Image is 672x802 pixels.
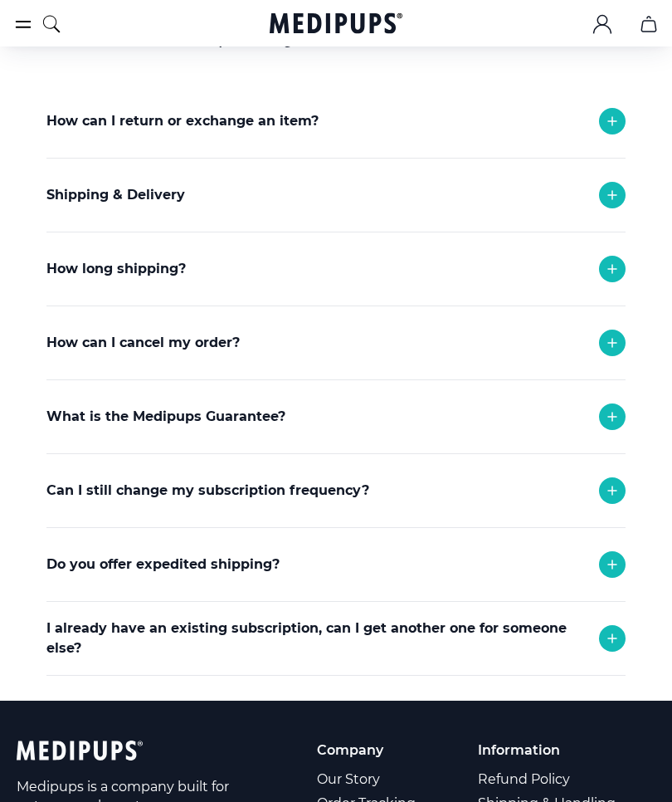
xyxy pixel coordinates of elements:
p: Can I still change my subscription frequency? [46,481,369,501]
button: cart [629,4,669,44]
div: Each order takes 1-2 business days to be delivered. [46,306,544,369]
a: Refund Policy [478,767,618,791]
div: If you received the wrong product or your product was damaged in transit, we will replace it with... [46,453,544,552]
p: I already have an existing subscription, can I get another one for someone else? [46,619,582,658]
button: account [582,4,622,44]
p: Information [478,741,618,760]
div: Yes we do! Please reach out to support and we will try to accommodate any request. [46,601,544,665]
p: How can I cancel my order? [46,333,240,353]
p: Shipping & Delivery [46,185,185,205]
p: Company [317,741,418,760]
p: How can I return or exchange an item? [46,111,319,131]
div: Absolutely! Simply place the order and use the shipping address of the person who will receive th... [46,675,544,756]
p: How long shipping? [46,259,186,279]
a: Medipups [270,11,402,39]
p: Do you offer expedited shipping? [46,555,280,575]
button: burger-menu [13,14,33,34]
div: Any refund request and cancellation are subject to approval and turn around time is 24-48 hours. ... [46,379,544,496]
button: search [41,3,61,45]
div: Yes you can. Simply reach out to support and we will adjust your monthly deliveries! [46,527,544,591]
p: What is the Medipups Guarantee? [46,407,285,427]
a: Our Story [317,767,418,791]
